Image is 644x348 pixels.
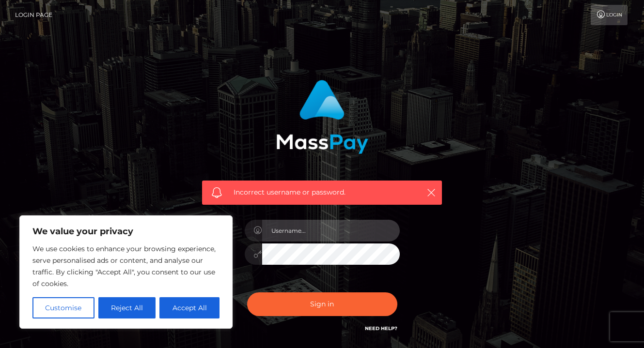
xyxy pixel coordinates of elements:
[276,80,368,154] img: MassPay Login
[365,325,397,332] a: Need Help?
[98,297,156,318] button: Reject All
[262,220,400,242] input: Username...
[591,5,628,25] a: Login
[159,297,220,318] button: Accept All
[247,292,397,316] button: Sign in
[234,187,410,197] span: Incorrect username or password.
[32,297,94,318] button: Customise
[32,226,220,237] p: We value your privacy
[19,215,233,329] div: We value your privacy
[15,5,52,25] a: Login Page
[32,243,220,289] p: We use cookies to enhance your browsing experience, serve personalised ads or content, and analys...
